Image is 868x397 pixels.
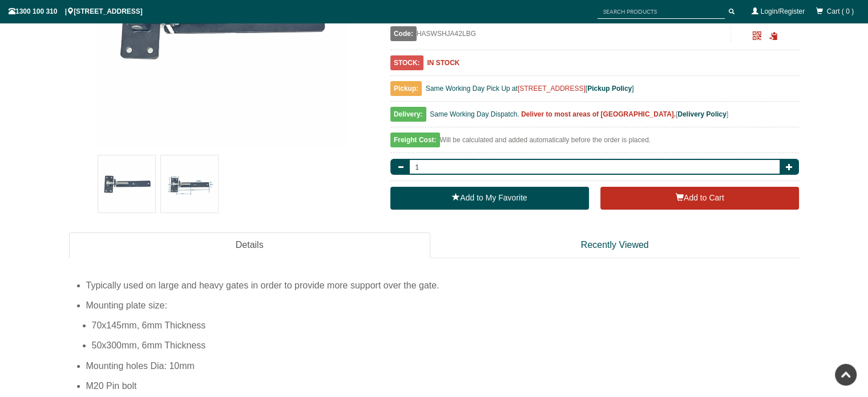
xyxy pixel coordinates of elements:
img: Adjustable Heavy Duty Strap Hinge (Black) [161,155,218,212]
a: Add to My Favorite [390,187,589,210]
span: Delivery: [390,107,426,122]
li: 50x300mm, 6mm Thickness [92,335,800,355]
a: [STREET_ADDRESS] [518,85,586,93]
div: [ ] [390,107,800,127]
input: SEARCH PRODUCTS [597,5,725,19]
span: Click to copy the URL [769,32,777,41]
span: Code: [390,26,417,41]
a: Recently Viewed [430,232,800,258]
span: Pickup: [390,81,422,96]
span: Cart ( 0 ) [827,7,854,15]
div: Will be calculated and added automatically before the order is placed. [390,133,800,153]
span: STOCK: [390,55,423,70]
span: Same Working Day Pick Up at [ ] [426,85,634,93]
a: Login/Register [761,7,805,15]
li: Typically used on large and heavy gates in order to provide more support over the gate. [86,275,800,295]
a: Click to enlarge and scan to share. [753,33,761,41]
div: HASWSHJA42LBG [390,26,731,41]
span: Same Working Day Dispatch. [430,110,519,118]
li: 70x145mm, 6mm Thickness [92,315,800,335]
b: IN STOCK [427,59,459,67]
iframe: LiveChat chat widget [640,91,868,357]
button: Add to Cart [600,187,799,210]
b: Deliver to most areas of [GEOGRAPHIC_DATA]. [521,110,676,118]
a: Details [69,232,430,258]
li: M20 Pin bolt [86,376,800,396]
span: 1300 100 310 | [STREET_ADDRESS] [9,7,143,15]
li: Mounting plate size: [86,295,800,315]
img: Adjustable Heavy Duty Strap Hinge (Black) [98,155,155,212]
span: Freight Cost: [390,133,440,147]
li: Mounting holes Dia: 10mm [86,356,800,376]
a: Pickup Policy [587,85,632,93]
